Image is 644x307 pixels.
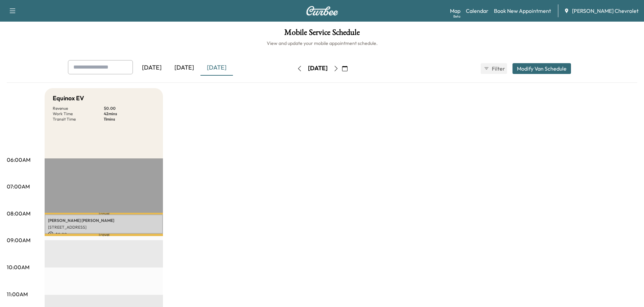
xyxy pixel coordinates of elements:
[466,7,488,15] a: Calendar
[136,60,168,76] div: [DATE]
[48,225,160,230] p: [STREET_ADDRESS]
[7,40,637,47] h6: View and update your mobile appointment schedule.
[53,111,104,117] p: Work Time
[512,63,571,74] button: Modify Van Schedule
[7,209,30,218] p: 08:00AM
[53,117,104,122] p: Transit Time
[450,7,460,15] a: MapBeta
[45,213,163,214] p: Travel
[453,14,460,19] div: Beta
[481,63,507,74] button: Filter
[48,231,160,237] p: $ 0.00
[572,7,639,15] span: [PERSON_NAME] Chevrolet
[48,218,160,223] p: [PERSON_NAME] [PERSON_NAME]
[306,6,338,16] img: Curbee Logo
[45,234,163,236] p: Travel
[308,64,328,73] div: [DATE]
[494,7,551,15] a: Book New Appointment
[168,60,200,76] div: [DATE]
[104,106,155,111] p: $ 0.00
[7,156,30,164] p: 06:00AM
[7,28,637,40] h1: Mobile Service Schedule
[53,106,104,111] p: Revenue
[7,182,30,190] p: 07:00AM
[492,65,504,73] span: Filter
[7,290,28,298] p: 11:00AM
[7,236,30,244] p: 09:00AM
[200,60,233,76] div: [DATE]
[53,94,84,103] h5: Equinox EV
[104,111,155,117] p: 42 mins
[104,117,155,122] p: 11 mins
[7,263,29,271] p: 10:00AM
